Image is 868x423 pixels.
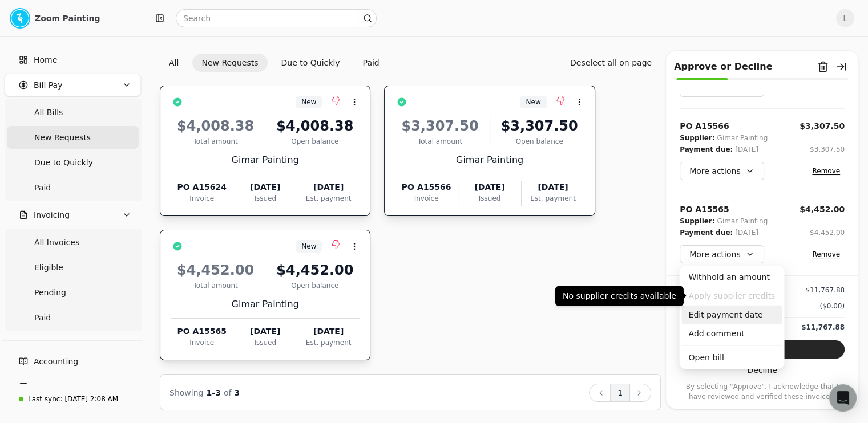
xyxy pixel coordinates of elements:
[34,356,78,368] span: Accounting
[28,394,62,404] div: Last sync:
[270,116,360,136] div: $4,008.38
[495,116,584,136] div: $3,307.50
[5,48,141,71] a: Home
[717,215,768,227] div: Gimar Painting
[34,381,69,393] span: Contacts
[297,326,360,337] div: [DATE]
[34,182,51,194] span: Paid
[819,301,845,311] div: ($0.00)
[458,193,521,204] div: Issued
[395,181,457,193] div: PO A15566
[34,237,79,249] span: All Invoices
[171,298,360,311] div: Gimar Painting
[680,361,845,379] button: Decline
[680,204,729,215] div: PO A15565
[810,227,845,238] button: $4,452.00
[680,120,729,132] div: PO A15566
[555,286,684,306] div: No supplier credits available
[34,79,62,91] span: Bill Pay
[5,204,141,226] button: Invoicing
[171,260,260,280] div: $4,452.00
[395,193,457,204] div: Invoice
[800,204,845,215] button: $4,452.00
[7,256,139,279] a: Eligible
[207,388,221,397] span: 1 - 3
[34,132,91,144] span: New Requests
[395,116,485,136] div: $3,307.50
[34,287,66,299] span: Pending
[171,193,233,204] div: Invoice
[233,181,296,193] div: [DATE]
[680,162,764,180] button: More actions
[680,215,714,227] div: Supplier:
[34,107,63,119] span: All Bills
[680,144,733,155] div: Payment due:
[171,153,360,167] div: Gimar Painting
[561,54,661,72] button: Deselect all on page
[7,126,139,149] a: New Requests
[233,193,296,204] div: Issued
[7,231,139,254] a: All Invoices
[224,388,232,397] span: of
[34,209,70,221] span: Invoicing
[297,193,360,204] div: Est. payment
[810,144,845,154] div: $3,307.50
[717,132,768,144] div: Gimar Painting
[171,181,233,193] div: PO A15624
[301,241,316,251] span: New
[810,227,845,238] div: $4,452.00
[805,285,845,295] div: $11,767.88
[679,266,784,369] div: More actions
[680,227,733,238] div: Payment due:
[526,97,540,107] span: New
[7,176,139,199] a: Paid
[272,54,349,72] button: Due to Quickly
[810,144,845,155] button: $3,307.50
[836,9,854,27] button: L
[176,9,377,27] input: Search
[270,280,360,291] div: Open balance
[160,54,188,72] button: All
[301,97,316,107] span: New
[34,54,57,66] span: Home
[680,245,764,263] button: More actions
[35,13,136,24] div: Zoom Painting
[801,322,845,332] div: $11,767.88
[674,60,772,74] div: Approve or Decline
[160,54,389,72] div: Invoice filter options
[5,74,141,96] button: Bill Pay
[233,326,296,337] div: [DATE]
[7,101,139,124] a: All Bills
[7,281,139,304] a: Pending
[270,136,360,147] div: Open balance
[681,324,782,343] div: Add comment
[171,116,260,136] div: $4,008.38
[192,54,267,72] button: New Requests
[5,350,141,373] a: Accounting
[169,388,203,397] span: Showing
[5,375,141,398] a: Contacts
[7,151,139,174] a: Due to Quickly
[808,247,845,261] button: Remove
[829,384,857,412] div: Open Intercom Messenger
[735,227,758,238] div: [DATE]
[235,388,240,397] span: 3
[680,132,714,144] div: Supplier:
[681,268,782,287] div: Withhold an amount
[458,181,521,193] div: [DATE]
[522,193,584,204] div: Est. payment
[610,384,630,402] button: 1
[495,136,584,147] div: Open balance
[800,120,845,132] button: $3,307.50
[681,306,782,324] div: Edit payment date
[34,312,51,324] span: Paid
[270,260,360,280] div: $4,452.00
[680,381,845,402] p: By selecting "Approve", I acknowledge that I have reviewed and verified these invoices.
[7,306,139,329] a: Paid
[10,8,30,29] img: 53dfaddc-4243-4885-9112-5521109ec7d1.png
[522,181,584,193] div: [DATE]
[354,54,389,72] button: Paid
